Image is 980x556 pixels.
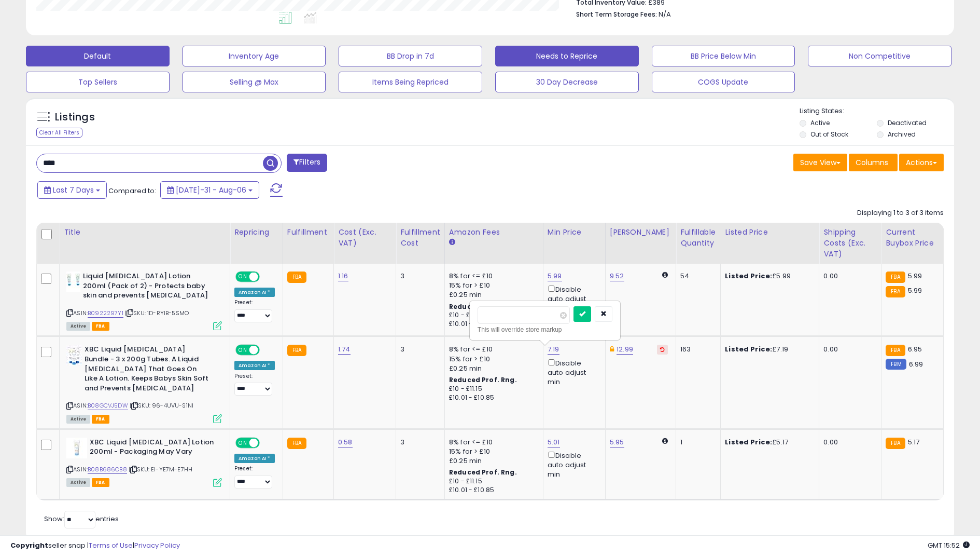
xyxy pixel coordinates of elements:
div: 3 [400,438,437,447]
button: Non Competitive [808,46,951,66]
div: Repricing [234,227,278,238]
div: Disable auto adjust min [548,357,597,387]
small: FBA [287,438,306,449]
div: Amazon AI * [234,454,275,463]
small: FBM [886,359,906,370]
button: Top Sellers [26,72,170,92]
b: XBC Liquid [MEDICAL_DATA] Lotion 200ml - Packaging May Vary [90,438,216,459]
h5: Listings [55,110,95,125]
span: All listings currently available for purchase on Amazon [66,322,90,331]
strong: Copyright [10,540,48,550]
button: Save View [793,154,847,171]
div: ASIN: [66,345,222,422]
span: FBA [92,322,109,331]
div: Cost (Exc. VAT) [338,227,391,249]
a: B0922297Y1 [88,309,123,318]
div: £10.01 - £10.85 [449,486,535,495]
div: 8% for <= £10 [449,345,535,354]
small: Amazon Fees. [449,238,455,247]
button: COGS Update [652,72,795,92]
span: ON [236,273,249,281]
button: Columns [849,154,898,171]
a: Terms of Use [89,540,133,550]
div: 163 [680,345,712,354]
a: 12.99 [617,344,633,355]
small: FBA [886,272,905,283]
img: 413rT2jt5sL._SL40_.jpg [66,345,82,365]
div: Preset: [234,299,275,322]
div: Amazon AI * [234,288,275,297]
div: Preset: [234,373,275,396]
div: ASIN: [66,272,222,329]
a: 5.95 [610,437,624,447]
span: 5.99 [908,286,922,295]
div: Current Buybox Price [886,227,939,249]
div: This will override store markup [478,324,612,335]
span: OFF [258,438,275,447]
div: £5.17 [725,438,811,447]
div: Fulfillable Quantity [680,227,716,249]
div: 8% for <= £10 [449,272,535,281]
div: 15% for > £10 [449,355,535,364]
div: £10.01 - £10.85 [449,320,535,329]
label: Deactivated [888,118,927,127]
div: Amazon Fees [449,227,539,238]
div: £0.25 min [449,456,535,466]
div: 0.00 [823,438,873,447]
span: Show: entries [44,514,119,524]
div: 0.00 [823,272,873,281]
b: Reduced Prof. Rng. [449,302,517,311]
span: FBA [92,478,109,487]
small: FBA [886,286,905,297]
div: Fulfillment Cost [400,227,440,249]
button: 30 Day Decrease [495,72,639,92]
span: 6.99 [909,359,923,369]
img: 31x-Ofk1TUS._SL40_.jpg [66,272,80,292]
b: Reduced Prof. Rng. [449,468,517,477]
span: All listings currently available for purchase on Amazon [66,478,90,487]
small: FBA [287,272,306,283]
div: £0.25 min [449,290,535,300]
span: 5.99 [908,271,922,281]
span: OFF [258,273,275,281]
a: B08B686CB8 [88,465,127,474]
span: | SKU: 96-4UVU-S1NI [130,401,193,410]
label: Archived [888,130,916,139]
span: 6.95 [908,344,922,354]
div: £10.01 - £10.85 [449,394,535,402]
div: £10 - £11.15 [449,477,535,486]
span: 2025-08-14 15:52 GMT [928,540,970,550]
small: FBA [886,438,905,449]
div: 0.00 [823,345,873,354]
span: ON [236,346,249,355]
button: BB Price Below Min [652,46,795,66]
span: All listings currently available for purchase on Amazon [66,415,90,424]
a: 9.52 [610,271,624,281]
button: Needs to Reprice [495,46,639,66]
label: Out of Stock [810,130,848,139]
div: Disable auto adjust min [548,283,597,314]
button: BB Drop in 7d [339,46,482,66]
a: 0.58 [338,437,353,447]
a: B08GCVJ5DW [88,401,128,410]
b: XBC Liquid [MEDICAL_DATA] Bundle - 3 x 200g Tubes. A Liquid [MEDICAL_DATA] That Goes On Like A Lo... [85,345,211,396]
small: FBA [886,345,905,356]
span: | SKU: EI-YE7M-E7HH [129,465,192,473]
b: Short Term Storage Fees: [576,10,657,19]
div: Disable auto adjust min [548,450,597,480]
div: seller snap | | [10,541,180,551]
a: 5.01 [548,437,560,447]
a: 5.99 [548,271,562,281]
button: Inventory Age [183,46,326,66]
a: 1.16 [338,271,348,281]
div: 15% for > £10 [449,281,535,290]
div: 15% for > £10 [449,447,535,456]
div: Preset: [234,465,275,489]
span: Last 7 Days [53,185,94,195]
b: Reduced Prof. Rng. [449,375,517,384]
span: Compared to: [108,186,156,196]
label: Active [810,118,830,127]
button: Items Being Repriced [339,72,482,92]
div: Clear All Filters [36,128,82,138]
b: Listed Price: [725,344,772,354]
